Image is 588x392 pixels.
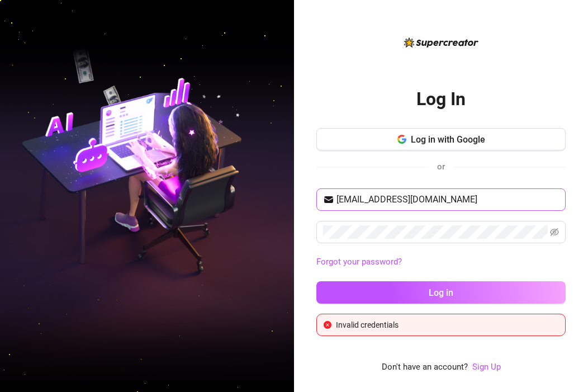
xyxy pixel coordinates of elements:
[437,162,445,172] span: or
[316,128,566,150] button: Log in with Google
[404,37,478,48] img: logo-BBDzfeDw.svg
[336,319,558,331] div: Invalid credentials
[382,361,468,374] span: Don't have an account?
[472,361,501,374] a: Sign Up
[316,256,566,269] a: Forgot your password?
[336,193,559,206] input: Your email
[316,281,566,304] button: Log in
[416,88,466,111] h2: Log In
[550,228,559,237] span: eye-invisible
[316,257,402,267] a: Forgot your password?
[411,134,485,145] span: Log in with Google
[324,321,331,329] span: close-circle
[472,362,501,372] a: Sign Up
[429,287,453,298] span: Log in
